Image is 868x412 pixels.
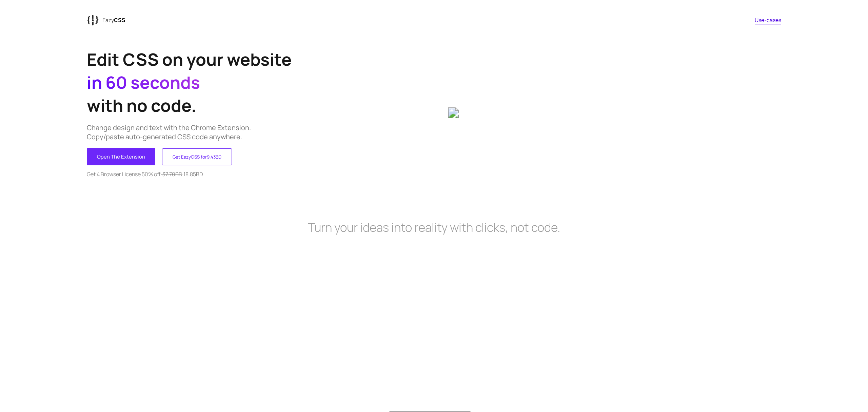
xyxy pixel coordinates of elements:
a: {{EazyCSS [87,13,125,27]
button: Open The Extension [87,148,155,165]
ccc: $25 [207,154,221,160]
button: Get EazyCSS for9.43BD [162,148,232,165]
span: in 60 seconds [87,71,200,94]
p: - [87,170,434,178]
span: CSS [114,16,125,24]
h2: Turn your ideas into reality with clicks, not code. [308,219,560,235]
ccc: $50 [183,170,203,178]
p: Change design and text with the Chrome Extension. Copy/paste auto-generated CSS code anywhere. [87,123,434,141]
img: 6b047dab-316a-43c3-9607-f359b430237e_aasl3q.gif [448,107,781,118]
h1: Edit CSS on your website with no code. [87,48,434,117]
tspan: { [94,15,99,26]
p: Eazy [102,16,125,24]
tspan: { [87,14,92,25]
a: Use-cases [755,16,781,24]
ccc: $100 [162,170,182,178]
span: Get 4 Browser License 50% off [87,170,160,178]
